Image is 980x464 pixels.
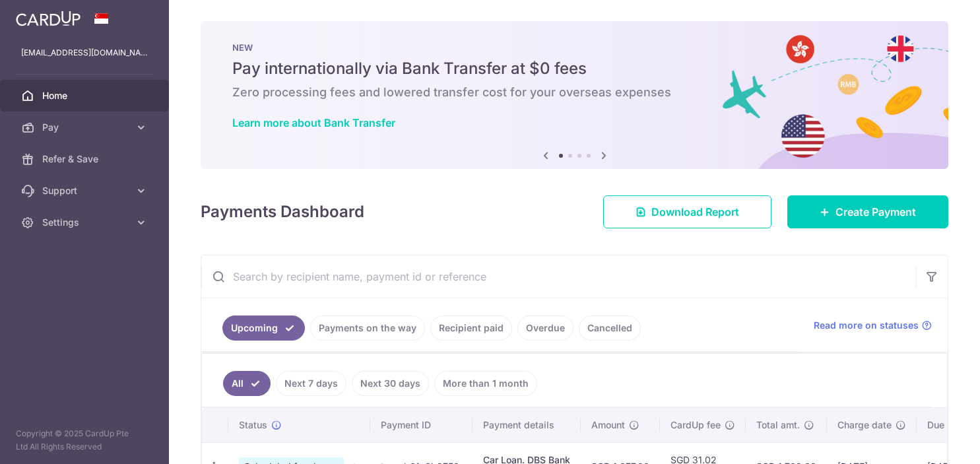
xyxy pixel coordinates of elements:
span: Home [42,89,129,102]
a: Next 30 days [352,371,429,396]
th: Payment ID [370,408,473,442]
a: Cancelled [579,315,641,341]
span: Create Payment [835,204,916,220]
p: [EMAIL_ADDRESS][DOMAIN_NAME] [21,46,148,59]
a: All [223,371,271,396]
p: NEW [232,42,917,53]
span: Refer & Save [42,152,129,166]
img: CardUp [16,11,81,26]
span: Amount [591,418,625,432]
a: More than 1 month [434,371,537,396]
span: Due date [927,418,967,432]
span: Total amt. [756,418,800,432]
a: Overdue [517,315,573,341]
a: Payments on the way [310,315,425,341]
a: Next 7 days [276,371,346,396]
span: Support [42,184,129,197]
a: Download Report [603,195,771,228]
a: Create Payment [787,195,948,228]
span: CardUp fee [670,418,721,432]
span: Pay [42,121,129,134]
a: Recipient paid [430,315,512,341]
span: Download Report [651,204,739,220]
a: Read more on statuses [814,319,932,332]
a: Learn more about Bank Transfer [232,116,395,129]
span: Charge date [837,418,892,432]
h4: Payments Dashboard [201,200,364,224]
th: Payment details [473,408,581,442]
span: Settings [42,216,129,229]
span: Status [239,418,267,432]
h6: Zero processing fees and lowered transfer cost for your overseas expenses [232,84,917,100]
a: Upcoming [222,315,305,341]
h5: Pay internationally via Bank Transfer at $0 fees [232,58,917,79]
span: Read more on statuses [814,319,919,332]
input: Search by recipient name, payment id or reference [201,255,916,298]
img: Bank transfer banner [201,21,948,169]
